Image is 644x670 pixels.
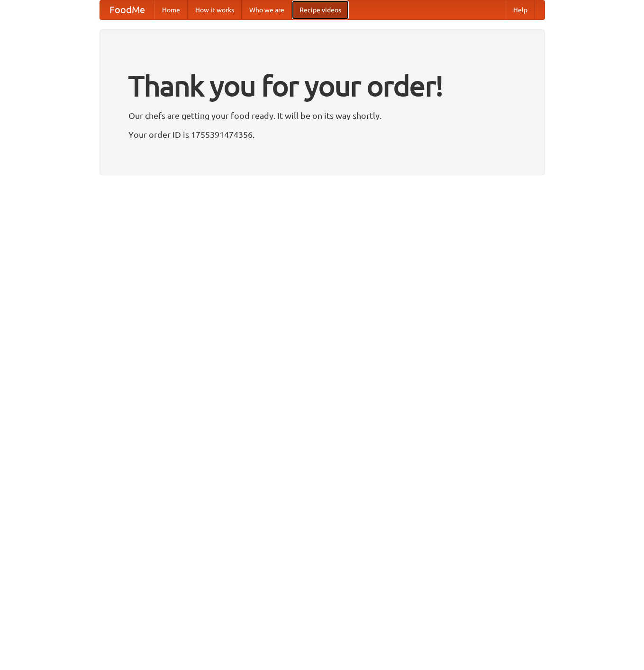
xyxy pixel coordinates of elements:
[292,0,349,19] a: Recipe videos
[100,0,154,19] a: FoodMe
[506,0,535,19] a: Help
[128,63,516,108] h1: Thank you for your order!
[128,108,516,123] p: Our chefs are getting your food ready. It will be on its way shortly.
[128,127,516,142] p: Your order ID is 1755391474356.
[188,0,242,19] a: How it works
[154,0,188,19] a: Home
[242,0,292,19] a: Who we are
